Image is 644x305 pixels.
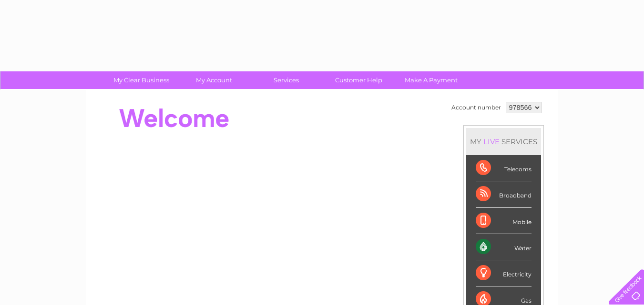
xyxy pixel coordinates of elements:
div: Water [476,234,532,260]
div: MY SERVICES [466,128,541,155]
a: Services [247,71,326,89]
a: My Clear Business [102,71,181,89]
a: Make A Payment [392,71,470,89]
div: Electricity [476,260,532,286]
div: LIVE [481,137,501,146]
div: Telecoms [476,155,532,181]
div: Mobile [476,208,532,234]
div: Broadband [476,181,532,207]
a: Customer Help [319,71,398,89]
a: My Account [174,71,253,89]
td: Account number [449,99,503,116]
